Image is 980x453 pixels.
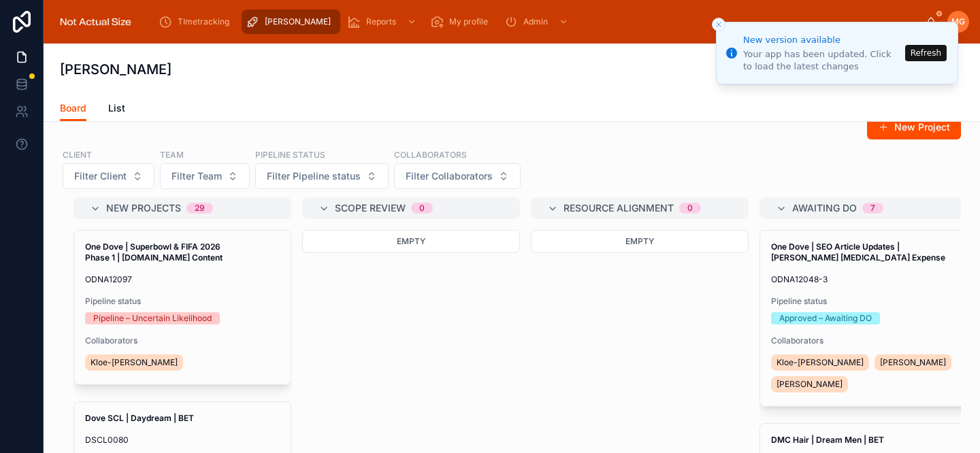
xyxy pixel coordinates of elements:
label: Pipeline status [255,148,325,161]
span: Kloe-[PERSON_NAME] [777,357,864,368]
button: Select Button [63,163,154,189]
a: [PERSON_NAME] [242,10,340,34]
span: Filter Team [171,169,222,183]
div: 0 [687,203,693,214]
div: scrollable content [148,7,926,37]
span: Pipeline status [85,296,280,307]
span: Filter Collaborators [406,169,493,183]
a: One Dove | Superbowl & FIFA 2026 Phase 1 | [DOMAIN_NAME] ContentODNA12097Pipeline statusPipeline ... [73,230,291,385]
a: Admin [500,10,575,34]
strong: Dove SCL | Daydream | BET [85,413,194,423]
span: List [108,101,125,115]
span: ODNA12097 [85,274,280,285]
span: Filter Pipeline status [267,169,361,183]
span: Pipeline status [771,296,966,307]
span: Board [60,101,86,115]
label: Collaborators [394,148,467,161]
span: New projects [106,201,181,215]
a: TImetracking [154,10,239,34]
span: Awaiting DO [792,201,857,215]
div: Approved – Awaiting DO [779,312,872,324]
span: TImetracking [178,16,229,27]
button: Select Button [394,163,521,189]
span: Kloe-[PERSON_NAME] [91,357,178,368]
div: 29 [195,203,205,214]
div: 0 [419,203,425,214]
div: 7 [870,203,875,214]
button: Close toast [712,18,725,31]
span: My profile [449,16,488,27]
span: Admin [523,16,548,27]
label: Client [63,148,92,161]
span: Collaborators [771,335,966,346]
div: Pipeline – Uncertain Likelihood [93,312,212,324]
button: Select Button [160,163,250,189]
span: Resource alignment [563,201,674,215]
span: Collaborators [85,335,280,346]
div: New version available [743,33,901,47]
button: Select Button [255,163,389,189]
button: New Project [867,115,961,139]
span: Empty [625,236,654,246]
span: MG [951,16,965,27]
strong: One Dove | SEO Article Updates | [PERSON_NAME] [MEDICAL_DATA] Expense [771,241,945,263]
span: Empty [397,236,425,246]
strong: One Dove | Superbowl & FIFA 2026 Phase 1 | [DOMAIN_NAME] Content [85,241,223,263]
a: One Dove | SEO Article Updates | [PERSON_NAME] [MEDICAL_DATA] ExpenseODNA12048-3Pipeline statusAp... [759,230,977,407]
a: Reports [343,10,423,34]
a: List [108,96,125,123]
a: My profile [426,10,497,34]
span: [PERSON_NAME] [880,357,946,368]
a: Board [60,96,86,122]
span: Reports [366,16,396,27]
button: Refresh [905,45,947,61]
strong: DMC Hair | Dream Men | BET [771,435,884,445]
span: ODNA12048-3 [771,274,966,285]
h1: [PERSON_NAME] [60,60,171,79]
span: DSCL0080 [85,435,280,446]
span: [PERSON_NAME] [777,379,843,390]
label: Team [160,148,184,161]
div: Your app has been updated. Click to load the latest changes [743,48,901,73]
span: Filter Client [74,169,127,183]
span: [PERSON_NAME] [265,16,331,27]
img: App logo [54,11,137,33]
span: Scope review [335,201,406,215]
